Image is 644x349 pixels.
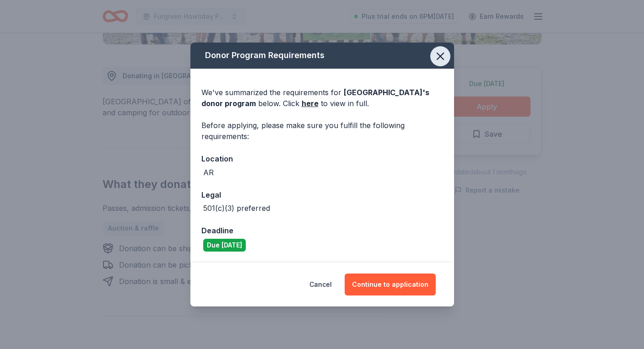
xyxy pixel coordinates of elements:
[345,274,436,295] button: Continue to application
[190,43,454,69] div: Donor Program Requirements
[201,87,443,109] div: We've summarized the requirements for below. Click to view in full.
[201,120,443,142] div: Before applying, please make sure you fulfill the following requirements:
[201,189,443,201] div: Legal
[203,167,214,178] div: AR
[302,98,319,109] a: here
[203,239,246,252] div: Due [DATE]
[203,203,270,214] div: 501(c)(3) preferred
[201,153,443,165] div: Location
[201,225,443,236] div: Deadline
[309,274,332,295] button: Cancel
